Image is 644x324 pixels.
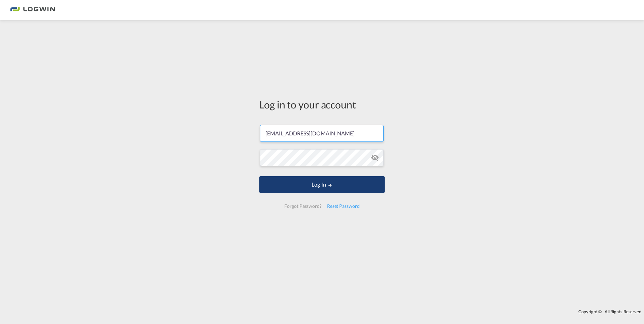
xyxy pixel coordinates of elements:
md-icon: icon-eye-off [371,154,379,162]
div: Reset Password [324,200,362,212]
div: Forgot Password? [282,200,324,212]
img: bc73a0e0d8c111efacd525e4c8ad7d32.png [10,3,56,18]
div: Log in to your account [259,97,385,111]
input: Enter email/phone number [260,125,384,142]
button: LOGIN [259,176,385,193]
